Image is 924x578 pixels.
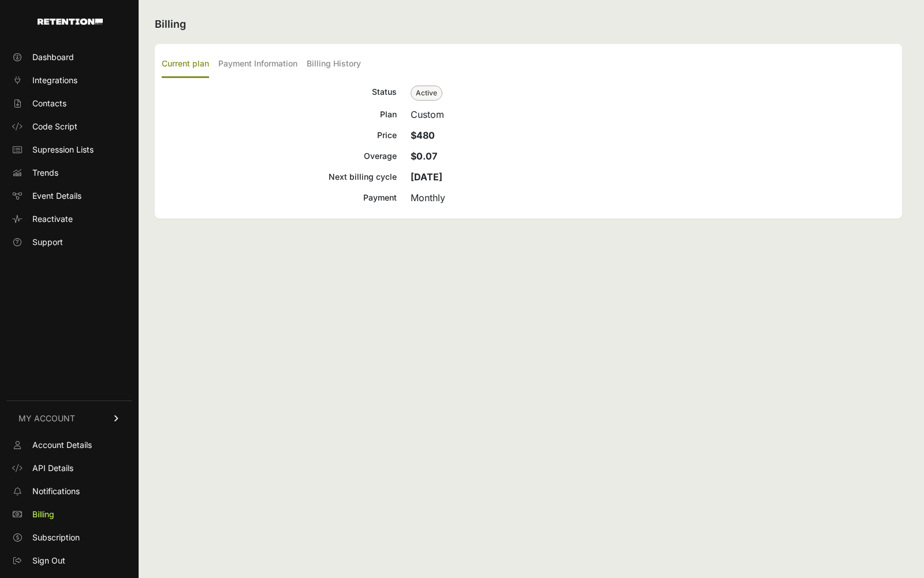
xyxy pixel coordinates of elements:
a: Account Details [7,436,132,454]
a: Supression Lists [7,140,132,159]
div: Next billing cycle [162,170,397,184]
span: Integrations [32,75,77,86]
label: Current plan [162,51,209,78]
a: Dashboard [7,48,132,66]
a: Support [7,233,132,251]
span: Subscription [32,532,80,543]
a: Notifications [7,482,132,501]
span: Support [32,236,63,248]
label: Payment Information [218,51,297,78]
span: Active [411,86,442,101]
div: Price [162,128,397,142]
span: Supression Lists [32,144,94,155]
span: Sign Out [32,555,65,566]
span: Dashboard [32,51,74,63]
span: API Details [32,462,73,474]
a: Code Script [7,117,132,136]
a: Billing [7,505,132,524]
div: Monthly [411,191,895,205]
div: Status [162,85,397,101]
div: Plan [162,108,397,121]
a: Trends [7,164,132,182]
a: API Details [7,459,132,477]
a: Contacts [7,94,132,113]
strong: [DATE] [411,171,442,183]
span: Account Details [32,439,92,451]
label: Billing History [307,51,361,78]
a: MY ACCOUNT [7,401,132,436]
a: Integrations [7,71,132,90]
span: Reactivate [32,213,73,225]
div: Custom [411,108,895,121]
a: Subscription [7,528,132,547]
h2: Billing [155,16,902,32]
span: Code Script [32,121,77,132]
div: Payment [162,191,397,205]
span: MY ACCOUNT [18,413,75,424]
span: Event Details [32,190,81,202]
span: Billing [32,509,54,520]
span: Contacts [32,98,66,109]
strong: $480 [411,129,435,141]
span: Trends [32,167,58,179]
div: Overage [162,149,397,163]
a: Reactivate [7,210,132,228]
img: Retention.com [38,18,103,25]
strong: $0.07 [411,150,437,162]
span: Notifications [32,486,80,497]
a: Event Details [7,187,132,205]
a: Sign Out [7,551,132,570]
